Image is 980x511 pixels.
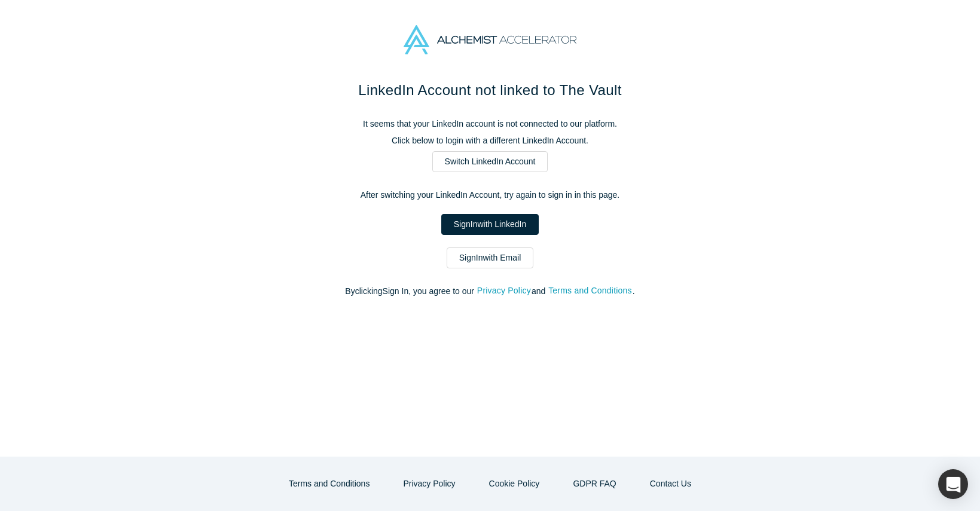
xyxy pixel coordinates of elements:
[239,189,741,201] p: After switching your LinkedIn Account, try again to sign in in this page.
[239,134,741,147] p: Click below to login with a different LinkedIn Account.
[404,25,576,54] img: Alchemist Accelerator Logo
[239,118,741,130] p: It seems that your LinkedIn account is not connected to our platform.
[432,151,548,172] a: Switch LinkedIn Account
[239,79,741,101] h1: LinkedIn Account not linked to The Vault
[548,284,633,298] button: Terms and Conditions
[441,214,539,235] a: SignInwith LinkedIn
[239,285,741,298] p: By clicking Sign In , you agree to our and .
[637,473,704,494] button: Contact Us
[477,473,552,494] button: Cookie Policy
[390,473,468,494] button: Privacy Policy
[276,473,382,494] button: Terms and Conditions
[560,473,628,494] a: GDPR FAQ
[447,247,534,268] a: SignInwith Email
[477,284,532,298] button: Privacy Policy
